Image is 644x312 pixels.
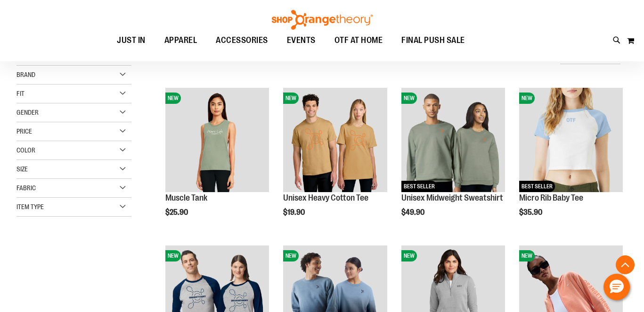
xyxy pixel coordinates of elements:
[519,93,535,104] span: NEW
[334,30,383,51] span: OTF AT HOME
[519,250,535,261] span: NEW
[165,88,269,193] a: Muscle TankNEW
[283,93,299,104] span: NEW
[216,30,268,51] span: ACCESSORIES
[206,30,277,51] a: ACCESSORIES
[277,30,325,51] a: EVENTS
[519,181,555,192] span: BEST SELLER
[287,30,316,51] span: EVENTS
[519,193,583,202] a: Micro Rib Baby Tee
[16,165,28,173] span: Size
[616,255,635,274] button: Back To Top
[401,93,417,104] span: NEW
[283,88,387,193] a: Unisex Heavy Cotton TeeNEW
[397,83,510,241] div: product
[165,88,269,192] img: Muscle Tank
[325,30,392,51] a: OTF AT HOME
[117,30,146,51] span: JUST IN
[16,71,35,78] span: Brand
[16,203,44,211] span: Item Type
[155,30,207,51] a: APPAREL
[401,181,437,192] span: BEST SELLER
[519,88,623,192] img: Micro Rib Baby Tee
[107,30,155,51] a: JUST IN
[401,88,505,192] img: Unisex Midweight Sweatshirt
[16,109,39,116] span: Gender
[401,88,505,193] a: Unisex Midweight SweatshirtNEWBEST SELLER
[278,83,391,241] div: product
[283,88,387,192] img: Unisex Heavy Cotton Tee
[16,127,32,135] span: Price
[392,30,474,51] a: FINAL PUSH SALE
[165,193,207,202] a: Muscle Tank
[165,93,181,104] span: NEW
[514,83,628,241] div: product
[401,30,465,51] span: FINAL PUSH SALE
[270,10,374,30] img: Shop Orangetheory
[603,274,630,300] button: Hello, have a question? Let’s chat.
[165,208,189,217] span: $25.90
[401,250,417,261] span: NEW
[519,208,544,217] span: $35.90
[519,88,623,193] a: Micro Rib Baby TeeNEWBEST SELLER
[16,90,24,97] span: Fit
[283,250,299,261] span: NEW
[16,184,36,192] span: Fabric
[401,208,426,217] span: $49.90
[16,146,35,154] span: Color
[401,193,503,202] a: Unisex Midweight Sweatshirt
[161,83,274,241] div: product
[283,208,306,217] span: $19.90
[283,193,368,202] a: Unisex Heavy Cotton Tee
[165,250,181,261] span: NEW
[164,30,197,51] span: APPAREL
